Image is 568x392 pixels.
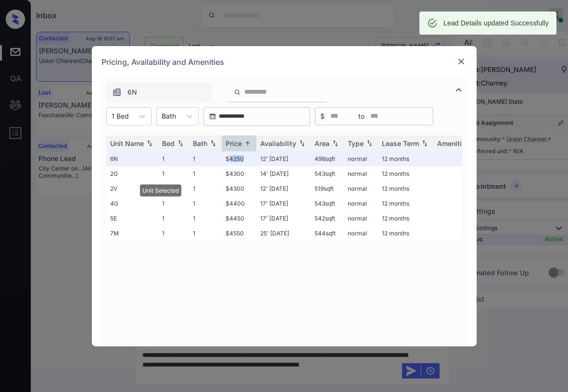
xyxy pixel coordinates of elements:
[256,166,311,181] td: 14' [DATE]
[382,139,419,147] div: Lease Term
[311,196,344,211] td: 543 sqft
[378,181,433,196] td: 12 months
[222,226,256,241] td: $4550
[162,139,175,147] div: Bed
[443,14,549,32] div: Lead Details updated Successfully
[222,166,256,181] td: $4300
[311,226,344,241] td: 544 sqft
[378,151,433,166] td: 12 months
[145,140,154,147] img: sorting
[311,166,344,181] td: 543 sqft
[189,151,222,166] td: 1
[106,181,158,196] td: 2V
[344,166,378,181] td: normal
[378,226,433,241] td: 12 months
[256,181,311,196] td: 12' [DATE]
[311,151,344,166] td: 498 sqft
[256,211,311,226] td: 17' [DATE]
[158,166,189,181] td: 1
[256,226,311,241] td: 25' [DATE]
[158,151,189,166] td: 1
[189,211,222,226] td: 1
[106,166,158,181] td: 2G
[106,196,158,211] td: 4G
[222,181,256,196] td: $4300
[222,211,256,226] td: $4450
[344,211,378,226] td: normal
[297,140,307,147] img: sorting
[158,181,189,196] td: 1
[189,166,222,181] td: 1
[208,140,218,147] img: sorting
[256,151,311,166] td: 12' [DATE]
[176,140,185,147] img: sorting
[127,87,137,98] span: 6N
[365,140,374,147] img: sorting
[311,181,344,196] td: 519 sqft
[158,211,189,226] td: 1
[189,196,222,211] td: 1
[243,140,252,147] img: sorting
[378,166,433,181] td: 12 months
[222,196,256,211] td: $4400
[158,196,189,211] td: 1
[378,196,433,211] td: 12 months
[226,139,242,147] div: Price
[330,140,340,147] img: sorting
[158,226,189,241] td: 1
[110,139,144,147] div: Unit Name
[378,211,433,226] td: 12 months
[315,139,329,147] div: Area
[106,151,158,166] td: 6N
[344,181,378,196] td: normal
[344,151,378,166] td: normal
[234,88,241,97] img: icon-zuma
[358,111,365,122] span: to
[106,226,158,241] td: 7M
[260,139,296,147] div: Availability
[437,139,469,147] div: Amenities
[344,226,378,241] td: normal
[453,84,465,96] img: icon-zuma
[320,111,325,122] span: $
[193,139,207,147] div: Bath
[344,196,378,211] td: normal
[256,196,311,211] td: 17' [DATE]
[92,46,477,78] div: Pricing, Availability and Amenities
[420,140,429,147] img: sorting
[311,211,344,226] td: 542 sqft
[106,211,158,226] td: 5E
[222,151,256,166] td: $4250
[456,57,466,66] img: close
[189,226,222,241] td: 1
[189,181,222,196] td: 1
[348,139,364,147] div: Type
[112,87,122,97] img: icon-zuma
